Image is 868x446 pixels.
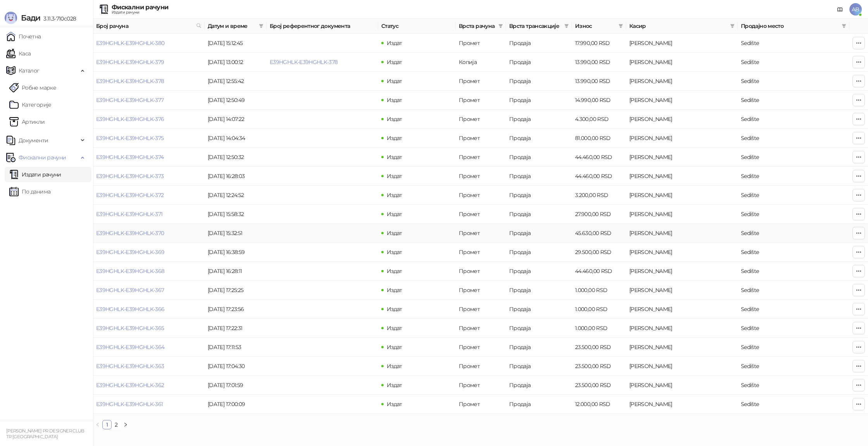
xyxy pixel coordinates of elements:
[93,148,205,167] td: E39HGHLK-E39HGHLK-374
[96,192,164,199] a: E39HGHLK-E39HGHLK-372
[93,167,205,186] td: E39HGHLK-E39HGHLK-373
[506,91,572,110] td: Продаја
[9,97,52,112] a: Категорије
[456,357,506,376] td: Промет
[738,205,849,224] td: Sedište
[626,338,738,357] td: ANA BRATIC
[96,306,165,313] a: E39HGHLK-E39HGHLK-366
[267,19,378,34] th: Број референтног документа
[5,12,17,24] img: Logo
[626,110,738,129] td: ANA BRATIC
[456,129,506,148] td: Промет
[40,15,76,22] span: 3.11.3-710c028
[205,148,267,167] td: [DATE] 12:50:32
[205,300,267,319] td: [DATE] 17:23:56
[96,401,163,408] a: E39HGHLK-E39HGHLK-361
[572,53,626,72] td: 13.990,00 RSD
[456,376,506,395] td: Промет
[387,249,402,256] span: Издат
[572,205,626,224] td: 27.900,00 RSD
[205,110,267,129] td: [DATE] 14:07:22
[93,357,205,376] td: E39HGHLK-E39HGHLK-363
[572,262,626,281] td: 44.460,00 RSD
[617,20,625,32] span: filter
[572,376,626,395] td: 23.500,00 RSD
[572,319,626,338] td: 1.000,00 RSD
[506,148,572,167] td: Продаја
[205,129,267,148] td: [DATE] 14:04:34
[456,338,506,357] td: Промет
[112,420,121,429] a: 2
[506,53,572,72] td: Продаја
[840,20,848,32] span: filter
[93,420,102,429] li: Претходна страна
[506,376,572,395] td: Продаја
[96,78,164,85] a: E39HGHLK-E39HGHLK-378
[21,13,40,22] span: Бади
[9,184,50,199] a: По данима
[506,186,572,205] td: Продаја
[456,395,506,414] td: Промет
[456,167,506,186] td: Промет
[738,148,849,167] td: Sedište
[456,319,506,338] td: Промет
[96,344,165,351] a: E39HGHLK-E39HGHLK-364
[387,59,402,66] span: Издат
[728,20,736,32] span: filter
[506,72,572,91] td: Продаја
[208,22,256,30] span: Датум и време
[387,230,402,237] span: Издат
[387,135,402,142] span: Издат
[96,287,164,294] a: E39HGHLK-E39HGHLK-367
[626,53,738,72] td: ANA BRATIC
[738,186,849,205] td: Sedište
[112,4,168,10] div: Фискални рачуни
[387,382,402,389] span: Издат
[387,97,402,104] span: Издат
[626,91,738,110] td: ANA BRATIC
[205,205,267,224] td: [DATE] 15:58:32
[626,167,738,186] td: ANA BRATIC
[506,281,572,300] td: Продаја
[834,3,846,16] a: Документација
[19,63,40,78] span: Каталог
[506,338,572,357] td: Продаја
[626,129,738,148] td: ANA BRATIC
[506,319,572,338] td: Продаја
[205,376,267,395] td: [DATE] 17:01:59
[626,395,738,414] td: ANA BRATIC
[102,420,112,429] li: 1
[259,24,263,28] span: filter
[626,224,738,243] td: ANA BRATIC
[205,53,267,72] td: [DATE] 13:00:12
[387,116,402,123] span: Издат
[572,129,626,148] td: 81.000,00 RSD
[93,420,102,429] button: left
[6,29,41,44] a: Почетна
[387,401,402,408] span: Издат
[506,167,572,186] td: Продаја
[506,110,572,129] td: Продаја
[626,262,738,281] td: ANA BRATIC
[93,34,205,53] td: E39HGHLK-E39HGHLK-380
[456,19,506,34] th: Врста рачуна
[738,338,849,357] td: Sedište
[456,281,506,300] td: Промет
[93,129,205,148] td: E39HGHLK-E39HGHLK-375
[572,357,626,376] td: 23.500,00 RSD
[19,133,48,148] span: Документи
[456,148,506,167] td: Промет
[849,3,862,16] span: AB
[572,224,626,243] td: 45.630,00 RSD
[738,167,849,186] td: Sedište
[575,22,615,30] span: Износ
[618,24,623,28] span: filter
[387,306,402,313] span: Издат
[572,72,626,91] td: 13.990,00 RSD
[629,22,727,30] span: Касир
[387,287,402,294] span: Издат
[205,281,267,300] td: [DATE] 17:25:25
[205,186,267,205] td: [DATE] 12:24:52
[93,243,205,262] td: E39HGHLK-E39HGHLK-369
[506,243,572,262] td: Продаја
